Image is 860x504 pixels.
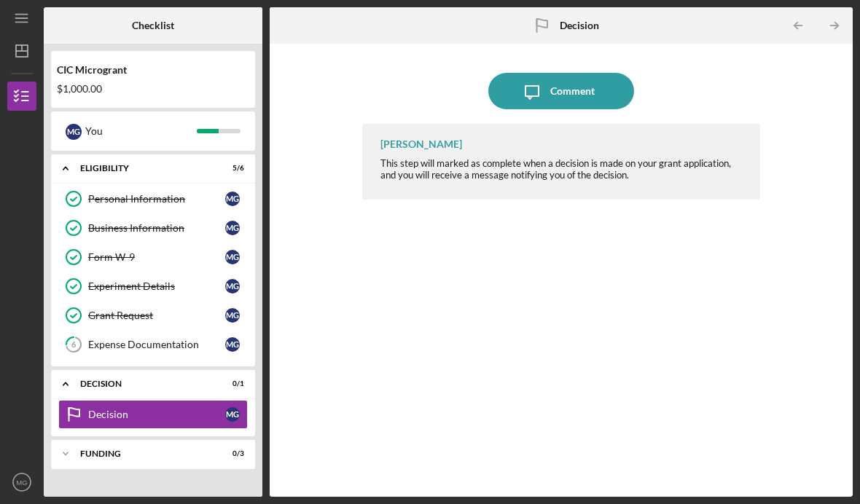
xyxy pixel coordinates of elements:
[88,251,225,263] div: Form W-9
[380,138,462,150] div: [PERSON_NAME]
[57,83,249,95] div: $1,000.00
[132,20,174,31] b: Checklist
[225,250,240,264] div: M G
[57,64,249,76] div: CIC Microgrant
[225,192,240,206] div: M G
[88,339,225,350] div: Expense Documentation
[80,449,208,458] div: FUNDING
[88,310,225,321] div: Grant Request
[80,164,208,173] div: ELIGIBILITY
[218,379,244,388] div: 0 / 1
[58,301,248,330] a: Grant RequestMG
[58,184,248,213] a: Personal InformationMG
[225,279,240,294] div: M G
[225,407,240,422] div: M G
[550,73,595,109] div: Comment
[88,222,225,234] div: Business Information
[85,119,197,143] div: You
[88,409,225,420] div: Decision
[66,124,82,140] div: M G
[218,449,244,458] div: 0 / 3
[71,340,77,350] tspan: 6
[380,157,731,181] span: This step will marked as complete when a decision is made on your grant application, and you will...
[88,193,225,205] div: Personal Information
[58,213,248,243] a: Business InformationMG
[225,308,240,323] div: M G
[560,20,599,31] b: Decision
[58,272,248,301] a: Experiment DetailsMG
[58,330,248,359] a: 6Expense DocumentationMG
[88,280,225,292] div: Experiment Details
[488,73,634,109] button: Comment
[218,164,244,173] div: 5 / 6
[58,400,248,429] a: DecisionMG
[16,479,27,487] text: MG
[80,379,208,388] div: Decision
[7,468,36,497] button: MG
[225,337,240,352] div: M G
[225,221,240,235] div: M G
[58,243,248,272] a: Form W-9MG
